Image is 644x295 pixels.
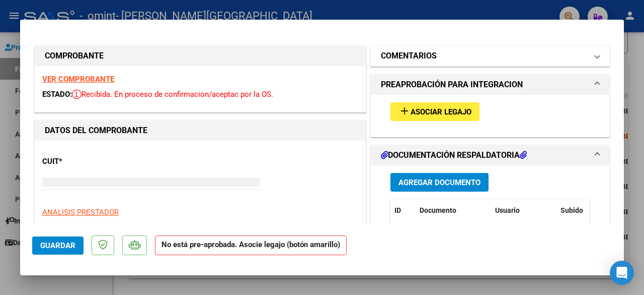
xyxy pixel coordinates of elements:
span: Documento [420,206,456,214]
span: Usuario [495,206,520,214]
h1: COMENTARIOS [381,50,437,62]
button: Agregar Documento [390,173,489,192]
div: Open Intercom Messenger [610,261,634,285]
datatable-header-cell: Usuario [491,200,556,221]
strong: No está pre-aprobada. Asocie legajo (botón amarillo) [155,235,347,255]
span: Guardar [40,241,75,250]
span: ID [394,206,401,214]
span: Subido [560,206,583,214]
span: Recibida. En proceso de confirmacion/aceptac por la OS. [72,90,273,99]
mat-expansion-panel-header: COMENTARIOS [371,46,609,66]
strong: DATOS DEL COMPROBANTE [45,126,147,135]
mat-expansion-panel-header: PREAPROBACIÓN PARA INTEGRACION [371,75,609,95]
mat-icon: add [398,105,411,117]
button: Asociar Legajo [390,102,479,121]
span: ESTADO: [42,90,72,99]
button: Guardar [32,237,84,255]
span: ANALISIS PRESTADOR [42,208,119,217]
h1: PREAPROBACIÓN PARA INTEGRACION [381,79,523,91]
h1: DOCUMENTACIÓN RESPALDATORIA [381,149,527,161]
datatable-header-cell: ID [390,200,416,221]
p: CUIT [42,156,137,167]
datatable-header-cell: Subido [556,200,607,221]
a: VER COMPROBANTE [42,75,114,84]
strong: COMPROBANTE [45,51,104,61]
div: PREAPROBACIÓN PARA INTEGRACION [371,95,609,137]
mat-expansion-panel-header: DOCUMENTACIÓN RESPALDATORIA [371,145,609,165]
span: Agregar Documento [398,178,480,187]
datatable-header-cell: Documento [416,200,491,221]
span: Asociar Legajo [411,107,471,116]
